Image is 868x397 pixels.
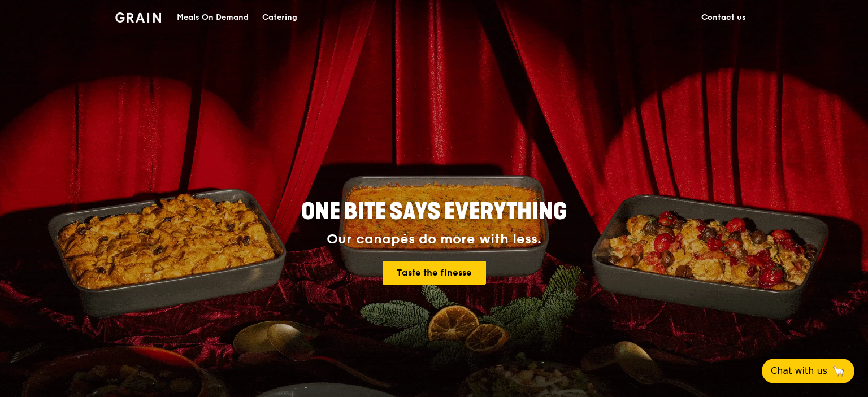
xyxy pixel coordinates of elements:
span: Chat with us [771,364,827,378]
a: Catering [255,1,304,34]
button: Chat with us🦙 [762,359,854,383]
img: Grain [115,12,161,23]
a: Taste the finesse [383,261,486,285]
div: Our canapés do more with less. [231,232,637,247]
div: Meals On Demand [177,1,249,34]
span: ONE BITE SAYS EVERYTHING [301,198,567,225]
div: Catering [262,1,297,34]
span: 🦙 [832,364,845,378]
a: Contact us [695,1,753,34]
